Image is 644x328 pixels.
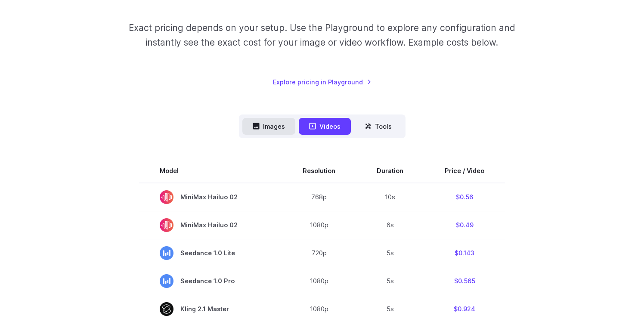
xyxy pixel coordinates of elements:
[424,183,505,211] td: $0.56
[356,183,424,211] td: 10s
[160,302,261,316] span: Kling 2.1 Master
[273,77,372,87] a: Explore pricing in Playground
[160,246,261,260] span: Seedance 1.0 Lite
[356,267,424,295] td: 5s
[282,267,356,295] td: 1080p
[160,274,261,288] span: Seedance 1.0 Pro
[282,159,356,183] th: Resolution
[424,211,505,239] td: $0.49
[160,190,261,204] span: MiniMax Hailuo 02
[282,183,356,211] td: 768p
[112,21,532,50] p: Exact pricing depends on your setup. Use the Playground to explore any configuration and instantl...
[356,239,424,267] td: 5s
[139,159,282,183] th: Model
[424,295,505,323] td: $0.924
[282,295,356,323] td: 1080p
[299,118,351,135] button: Videos
[356,295,424,323] td: 5s
[160,218,261,232] span: MiniMax Hailuo 02
[424,159,505,183] th: Price / Video
[242,118,295,135] button: Images
[282,211,356,239] td: 1080p
[356,159,424,183] th: Duration
[282,239,356,267] td: 720p
[356,211,424,239] td: 6s
[424,239,505,267] td: $0.143
[424,267,505,295] td: $0.565
[354,118,402,135] button: Tools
